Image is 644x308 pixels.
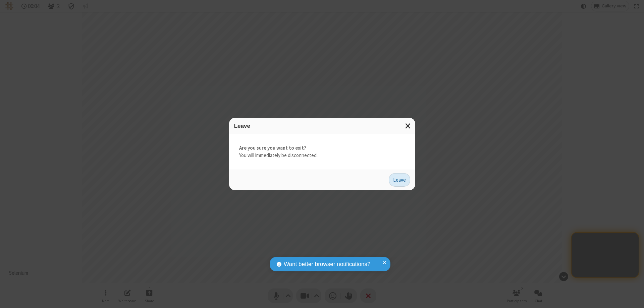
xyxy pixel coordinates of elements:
div: You will immediately be disconnected. [229,134,415,169]
strong: Are you sure you want to exit? [239,144,405,152]
h3: Leave [234,123,410,129]
button: Leave [389,173,410,187]
button: Close modal [401,118,415,134]
span: Want better browser notifications? [284,260,370,269]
